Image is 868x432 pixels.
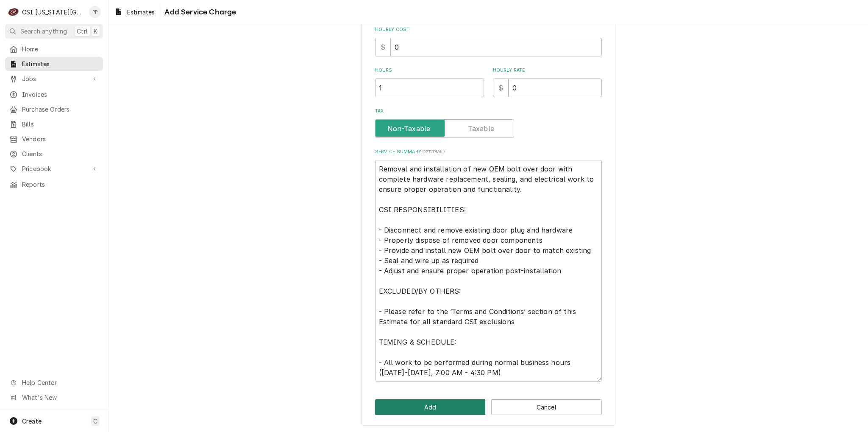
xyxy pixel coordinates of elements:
button: Search anythingCtrlK [5,24,103,39]
button: Add [375,399,486,415]
label: Hourly Rate [493,67,602,74]
a: Invoices [5,87,103,101]
a: Estimates [111,5,158,19]
a: Bills [5,117,103,131]
span: Invoices [22,90,99,99]
span: Purchase Orders [22,105,99,114]
div: Service Summary [375,149,602,382]
div: Button Group [375,399,602,415]
div: Philip Potter's Avatar [89,6,101,18]
a: Clients [5,147,103,161]
div: $ [375,38,391,56]
div: [object Object] [375,67,484,97]
span: C [93,417,97,426]
span: Pricebook [22,164,86,173]
label: Hourly Cost [375,26,602,33]
button: Cancel [491,399,602,415]
a: Go to Jobs [5,72,103,86]
span: Jobs [22,74,86,83]
span: Reports [22,180,99,189]
span: ( optional ) [421,149,445,154]
div: CSI [US_STATE][GEOGRAPHIC_DATA] [22,8,84,17]
div: [object Object] [493,67,602,97]
a: Go to What's New [5,390,103,404]
span: Vendors [22,135,99,143]
span: Add Service Charge [162,6,236,18]
span: Search anything [20,27,67,36]
a: Reports [5,177,103,191]
span: Help Center [22,378,98,387]
a: Go to Help Center [5,376,103,390]
span: Ctrl [77,27,88,36]
span: Clients [22,149,99,158]
span: K [94,27,97,36]
span: What's New [22,393,98,402]
span: Create [22,418,42,425]
div: C [8,6,19,18]
div: $ [493,79,509,97]
div: PP [89,6,101,18]
label: Tax [375,108,602,115]
span: Home [22,45,99,53]
a: Purchase Orders [5,102,103,116]
div: Tax [375,108,602,138]
a: Home [5,42,103,56]
span: Estimates [22,59,99,68]
div: CSI Kansas City's Avatar [8,6,19,18]
label: Hours [375,67,484,74]
span: Bills [22,120,99,129]
span: Estimates [127,8,155,17]
a: Estimates [5,57,103,71]
a: Vendors [5,132,103,146]
textarea: Removal and installation of new OEM bolt over door with complete hardware replacement, sealing, a... [375,160,602,382]
label: Service Summary [375,149,602,155]
div: Hourly Cost [375,26,602,56]
a: Go to Pricebook [5,162,103,176]
div: Button Group Row [375,399,602,415]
